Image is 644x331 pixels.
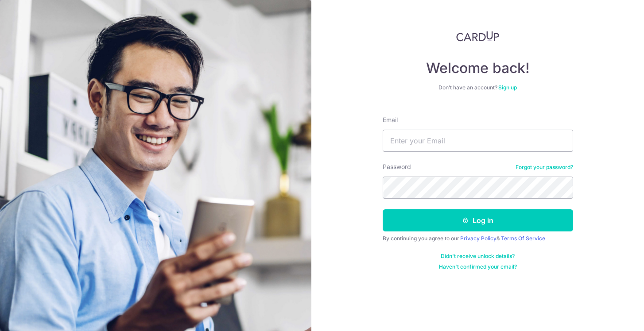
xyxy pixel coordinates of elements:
[383,209,573,231] button: Log in
[516,164,573,171] a: Forgot your password?
[501,235,545,242] a: Terms Of Service
[383,235,573,242] div: By continuing you agree to our &
[456,31,500,42] img: CardUp Logo
[383,59,573,77] h4: Welcome back!
[441,253,515,260] a: Didn't receive unlock details?
[498,84,517,91] a: Sign up
[439,263,517,270] a: Haven't confirmed your email?
[383,162,411,171] label: Password
[383,130,573,152] input: Enter your Email
[383,115,398,124] label: Email
[460,235,497,242] a: Privacy Policy
[383,84,573,91] div: Don’t have an account?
